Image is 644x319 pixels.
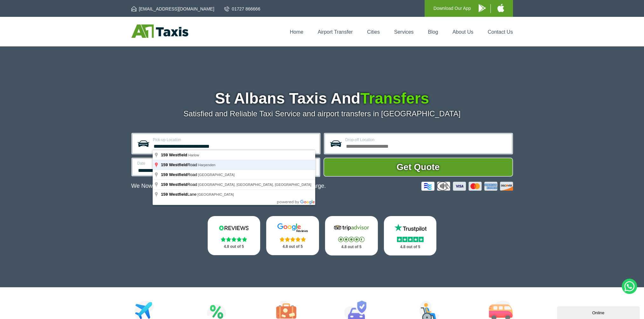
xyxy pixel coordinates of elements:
[161,172,168,177] span: 159
[197,193,234,196] span: [GEOGRAPHIC_DATA]
[169,153,187,157] span: Westfield
[153,138,315,142] label: Pick-up Location
[338,237,364,242] img: Stars
[428,29,438,35] a: Blog
[274,223,312,233] img: Google
[131,183,326,189] p: We Now Accept Card & Contactless Payment In
[161,172,198,177] span: Road
[131,91,513,106] h1: St Albans Taxis And
[224,6,260,12] a: 01727 866666
[421,182,513,191] img: Credit And Debit Cards
[367,29,380,35] a: Cities
[131,24,188,38] img: A1 Taxis St Albans LTD
[479,4,486,12] img: A1 Taxis Android App
[161,162,168,167] span: 159
[161,153,168,157] span: 159
[397,237,424,242] img: Stars
[169,182,187,187] span: Westfield
[131,6,214,12] a: [EMAIL_ADDRESS][DOMAIN_NAME]
[280,237,306,242] img: Stars
[273,243,312,251] p: 4.8 out of 5
[198,173,235,177] span: [GEOGRAPHIC_DATA]
[137,161,219,165] label: Date
[323,158,513,177] button: Get Quote
[332,223,370,233] img: Tripadvisor
[497,4,504,12] img: A1 Taxis iPhone App
[266,216,319,255] a: Google Stars 4.8 out of 5
[290,29,303,35] a: Home
[208,216,260,255] a: Reviews.io Stars 4.8 out of 5
[557,305,641,319] iframe: chat widget
[384,216,437,255] a: Trustpilot Stars 4.8 out of 5
[325,216,378,255] a: Tripadvisor Stars 4.8 out of 5
[198,183,311,187] span: [GEOGRAPHIC_DATA], [GEOGRAPHIC_DATA], [GEOGRAPHIC_DATA]
[453,29,474,35] a: About Us
[198,163,215,167] span: Harpenden
[488,29,513,35] a: Contact Us
[161,162,198,167] span: Road
[391,243,430,251] p: 4.8 out of 5
[318,29,353,35] a: Airport Transfer
[215,243,253,251] p: 4.8 out of 5
[161,192,168,197] span: 159
[161,182,168,187] span: 159
[188,153,199,157] span: Harlow
[161,192,197,197] span: Lane
[345,138,508,142] label: Drop-off Location
[169,172,187,177] span: Westfield
[360,90,429,107] span: Transfers
[332,243,371,251] p: 4.8 out of 5
[391,223,429,233] img: Trustpilot
[131,109,513,118] p: Satisfied and Reliable Taxi Service and airport transfers in [GEOGRAPHIC_DATA]
[169,162,187,167] span: Westfield
[161,182,198,187] span: Road
[221,237,247,242] img: Stars
[169,192,187,197] span: Westfield
[215,223,253,233] img: Reviews.io
[433,4,471,12] p: Download Our App
[394,29,413,35] a: Services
